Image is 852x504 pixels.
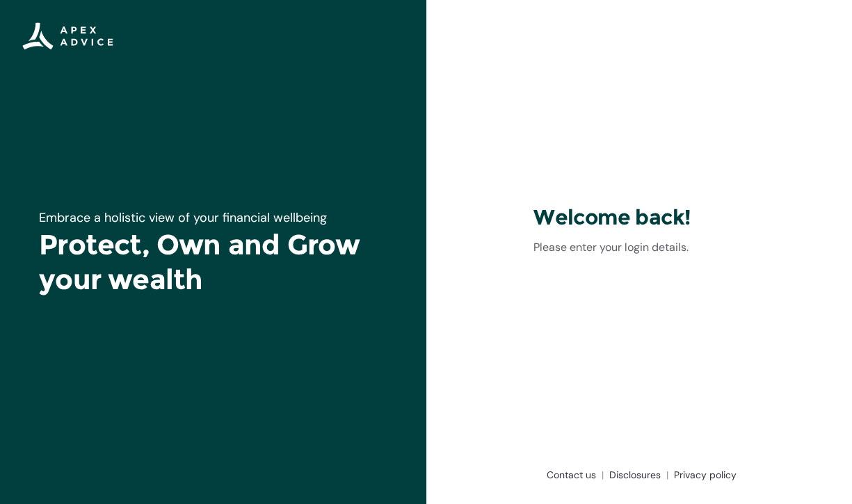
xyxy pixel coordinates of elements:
[533,204,744,231] h3: Welcome back!
[533,239,744,256] p: Please enter your login details.
[39,227,387,297] h1: Protect, Own and Grow your wealth
[668,468,737,482] a: Privacy policy
[604,468,668,482] a: Disclosures
[541,468,604,482] a: Contact us
[39,209,327,226] span: Embrace a holistic view of your financial wellbeing
[22,22,113,50] img: Apex Advice Group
